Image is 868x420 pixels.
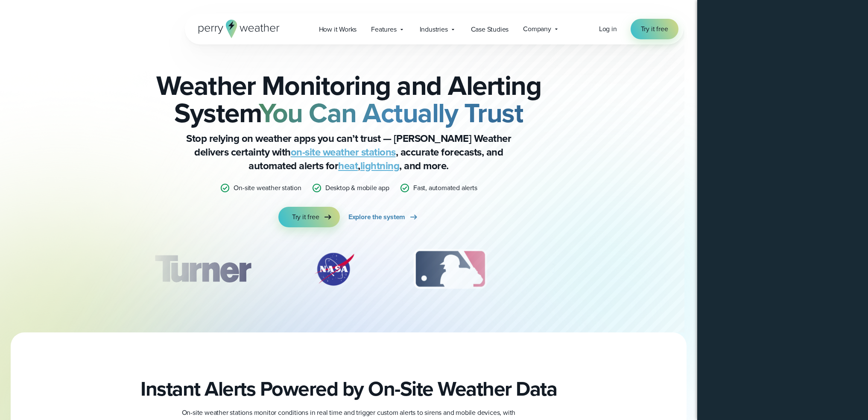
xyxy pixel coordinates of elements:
[631,19,678,39] a: Try it free
[405,248,495,291] img: MLB.svg
[338,158,358,173] a: heat
[471,24,509,35] span: Case Studies
[304,248,364,291] div: 2 of 12
[178,132,520,173] p: Stop relying on weather apps you can’t trust — [PERSON_NAME] Weather delivers certainty with , ac...
[348,207,419,227] a: Explore the system
[536,248,605,291] div: 4 of 12
[348,212,405,222] span: Explore the system
[142,72,555,126] h2: Weather Monitoring and Alerting System
[413,183,477,193] p: Fast, automated alerts
[304,248,364,291] img: NASA.svg
[278,207,340,227] a: Try it free
[464,21,516,38] a: Case Studies
[325,183,389,193] p: Desktop & mobile app
[523,24,551,34] span: Company
[292,212,319,222] span: Try it free
[312,21,364,38] a: How it Works
[360,158,400,173] a: lightning
[291,144,396,160] a: on-site weather stations
[641,24,668,34] span: Try it free
[259,93,523,133] strong: You Can Actually Trust
[142,248,263,291] img: Turner-Construction_1.svg
[599,24,617,34] a: Log in
[371,24,396,35] span: Features
[536,248,605,291] img: PGA.svg
[142,248,263,291] div: 1 of 12
[405,248,495,291] div: 3 of 12
[142,248,555,295] div: slideshow
[599,24,617,34] span: Log in
[140,377,557,401] h2: Instant Alerts Powered by On-Site Weather Data
[420,24,448,35] span: Industries
[319,24,357,35] span: How it Works
[234,183,301,193] p: On-site weather station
